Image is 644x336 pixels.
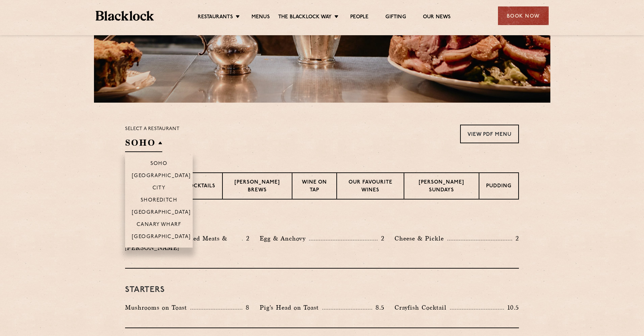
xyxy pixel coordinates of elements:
[260,234,309,243] p: Egg & Anchovy
[423,14,451,21] a: Our News
[498,6,549,25] div: Book Now
[242,303,249,312] p: 8
[486,183,511,191] p: Pudding
[230,179,285,195] p: [PERSON_NAME] Brews
[372,303,384,312] p: 8.5
[198,14,233,21] a: Restaurants
[132,173,191,180] p: [GEOGRAPHIC_DATA]
[150,161,168,168] p: Soho
[96,11,154,21] img: BL_Textured_Logo-footer-cropped.svg
[385,14,406,21] a: Gifting
[125,137,162,152] h2: SOHO
[132,210,191,216] p: [GEOGRAPHIC_DATA]
[350,14,368,21] a: People
[378,234,384,243] p: 2
[125,303,190,312] p: Mushrooms on Toast
[125,125,180,133] p: Select a restaurant
[132,234,191,241] p: [GEOGRAPHIC_DATA]
[395,303,450,312] p: Crayfish Cocktail
[411,179,472,195] p: [PERSON_NAME] Sundays
[152,185,166,192] p: City
[243,234,249,243] p: 2
[260,303,322,312] p: Pig's Head on Toast
[344,179,397,195] p: Our favourite wines
[395,234,447,243] p: Cheese & Pickle
[137,222,181,229] p: Canary Wharf
[278,14,332,21] a: The Blacklock Way
[512,234,519,243] p: 2
[185,183,215,191] p: Cocktails
[504,303,519,312] p: 10.5
[141,197,177,204] p: Shoreditch
[125,216,519,225] h3: Pre Chop Bites
[299,179,329,195] p: Wine on Tap
[460,125,519,143] a: View PDF Menu
[252,14,270,21] a: Menus
[125,286,519,294] h3: Starters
